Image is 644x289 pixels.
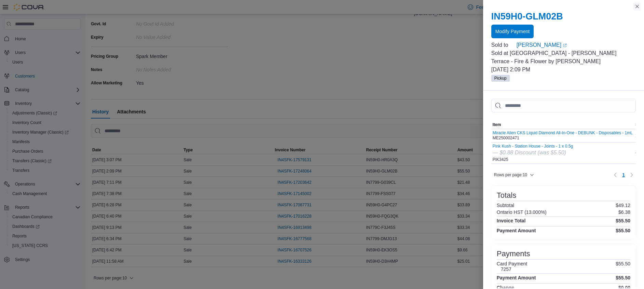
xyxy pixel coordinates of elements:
nav: Pagination for table: MemoryTable from EuiInMemoryTable [611,169,636,180]
span: Pickup [491,75,510,82]
div: Sold to [491,41,515,49]
h6: Card Payment [497,261,527,266]
div: ME250002471 [493,130,633,141]
a: [PERSON_NAME]External link [517,41,636,49]
p: $6.38 [618,209,630,215]
button: Pink Kush - Station House - Joints - 1 x 0.5g [493,144,573,149]
button: Rows per page:10 [491,171,537,179]
h4: Invoice Total [497,218,526,223]
button: Next page [628,171,636,179]
span: Item [493,122,501,127]
div: — $0.88 Discount (was $5.50) [493,149,573,157]
h4: Payment Amount [497,275,536,280]
button: Close this dialog [633,2,641,11]
h6: Ontario HST (13.000%) [497,209,547,215]
h4: $55.50 [616,275,630,280]
span: SKU [635,122,644,127]
button: Modify Payment [491,25,534,38]
ul: Pagination for table: MemoryTable from EuiInMemoryTable [619,169,628,180]
h2: IN59H0-GLM02B [491,11,636,22]
p: Sold at [GEOGRAPHIC_DATA] - [PERSON_NAME] Terrace - Fire & Flower by [PERSON_NAME] [491,49,636,66]
span: 1 [622,171,625,178]
h4: Payment Amount [497,228,536,233]
span: Modify Payment [495,28,530,35]
p: [DATE] 2:09 PM [491,66,636,74]
button: Miracle Alien CKS Liquid Diamond All-In-One - DEBUNK - Disposables - 1mL [493,130,633,135]
span: Pickup [494,75,507,81]
h4: $55.50 [616,218,630,223]
p: $49.12 [616,203,630,208]
input: This is a search bar. As you type, the results lower in the page will automatically filter. [491,99,636,112]
p: $55.50 [616,261,630,272]
h4: $55.50 [616,228,630,233]
button: Item [491,121,634,129]
h3: Payments [497,250,530,258]
div: PIK3425 [493,144,573,162]
h3: Totals [497,191,516,199]
svg: External link [563,43,567,47]
button: Previous page [611,171,619,179]
h6: Subtotal [497,203,514,208]
h6: 7257 [501,266,527,272]
span: Rows per page : 10 [494,172,527,178]
button: Page 1 of 1 [619,169,628,180]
